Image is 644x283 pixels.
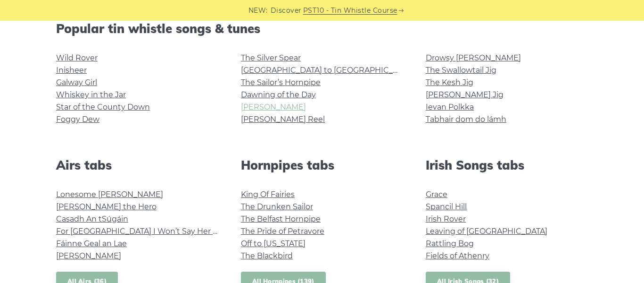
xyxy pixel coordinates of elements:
a: Casadh An tSúgáin [56,214,128,223]
a: PST10 - Tin Whistle Course [303,5,397,16]
a: Tabhair dom do lámh [426,115,506,124]
a: The Silver Spear [241,53,301,62]
h2: Irish Songs tabs [426,158,588,172]
a: Galway Girl [56,78,97,87]
h2: Popular tin whistle songs & tunes [56,21,588,36]
a: The Pride of Petravore [241,227,324,236]
a: The Swallowtail Jig [426,66,496,75]
a: Off to [US_STATE] [241,239,305,248]
a: The Drunken Sailor [241,202,313,211]
a: Spancil Hill [426,202,467,211]
span: Discover [271,5,302,16]
a: Irish Rover [426,214,466,223]
a: Fields of Athenry [426,251,489,260]
a: Lonesome [PERSON_NAME] [56,190,163,199]
a: Inisheer [56,66,87,75]
a: [PERSON_NAME] [241,103,306,111]
a: Whiskey in the Jar [56,90,126,99]
a: Leaving of [GEOGRAPHIC_DATA] [426,227,547,236]
a: [PERSON_NAME] Jig [426,90,504,99]
a: For [GEOGRAPHIC_DATA] I Won’t Say Her Name [56,227,236,236]
a: [GEOGRAPHIC_DATA] to [GEOGRAPHIC_DATA] [241,66,415,75]
a: The Blackbird [241,251,293,260]
a: [PERSON_NAME] Reel [241,115,325,124]
a: Fáinne Geal an Lae [56,239,127,248]
a: [PERSON_NAME] the Hero [56,202,157,211]
a: King Of Fairies [241,190,295,199]
a: The Belfast Hornpipe [241,214,321,223]
h2: Hornpipes tabs [241,158,403,172]
a: The Kesh Jig [426,78,473,87]
a: Rattling Bog [426,239,474,248]
a: Dawning of the Day [241,90,316,99]
a: The Sailor’s Hornpipe [241,78,321,87]
a: Foggy Dew [56,115,99,124]
span: NEW: [248,5,268,16]
a: [PERSON_NAME] [56,251,121,260]
a: Wild Rover [56,53,98,62]
a: Drowsy [PERSON_NAME] [426,53,521,62]
h2: Airs tabs [56,158,218,172]
a: Ievan Polkka [426,103,474,111]
a: Grace [426,190,447,199]
a: Star of the County Down [56,103,150,111]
